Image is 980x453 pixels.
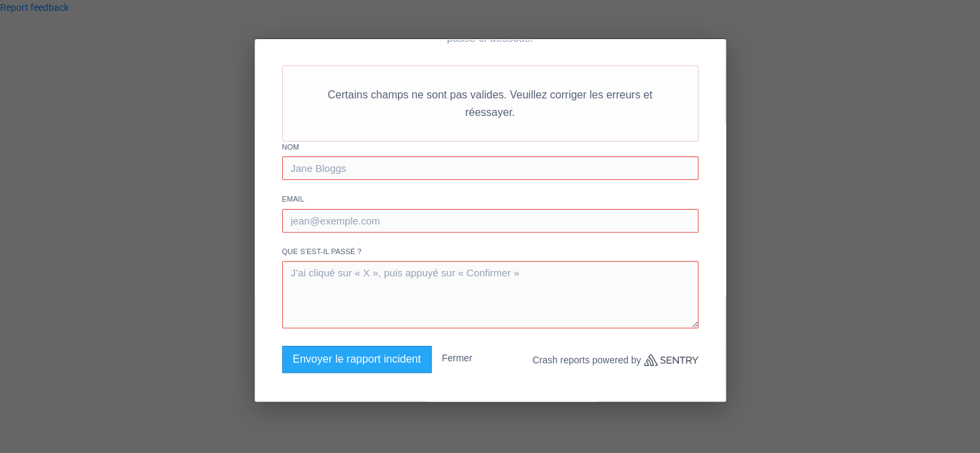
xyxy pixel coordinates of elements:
button: Fermer [442,346,472,370]
label: Email [282,193,698,205]
p: Certains champs ne sont pas valides. Veuillez corriger les erreurs et réessayer. [282,65,698,141]
button: Envoyer le rapport incident [282,346,432,373]
label: Que s’est-il passé ? [282,246,698,258]
p: Crash reports powered by [532,346,698,374]
a: Sentry [644,354,698,366]
input: jean@exemple.com [282,209,698,233]
label: Nom [282,142,698,153]
input: Jane Bloggs [282,156,698,180]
